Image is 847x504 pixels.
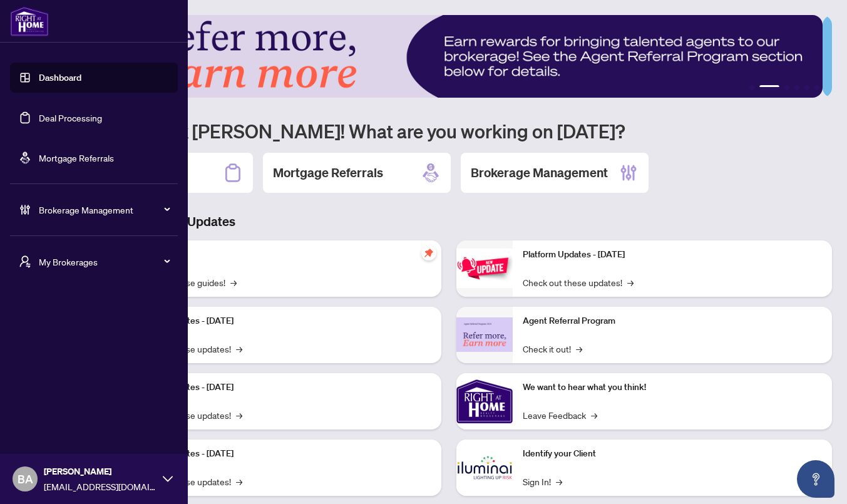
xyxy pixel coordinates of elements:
[18,470,33,488] span: BA
[39,255,169,269] span: My Brokerages
[523,275,634,289] a: Check out these updates!→
[523,475,562,488] a: Sign In!→
[794,85,799,90] button: 4
[39,203,169,217] span: Brokerage Management
[814,85,819,90] button: 6
[236,475,242,488] span: →
[236,342,242,356] span: →
[131,447,431,461] p: Platform Updates - [DATE]
[456,317,513,352] img: Agent Referral Program
[421,245,436,260] span: pushpin
[471,164,608,182] h2: Brokerage Management
[523,248,823,262] p: Platform Updates - [DATE]
[591,408,597,422] span: →
[523,314,823,328] p: Agent Referral Program
[523,447,823,461] p: Identify your Client
[749,85,754,90] button: 1
[556,475,562,488] span: →
[39,72,81,83] a: Dashboard
[797,460,834,498] button: Open asap
[39,152,114,163] a: Mortgage Referrals
[65,119,832,143] h1: Welcome back [PERSON_NAME]! What are you working on [DATE]?
[65,213,832,230] h3: Brokerage & Industry Updates
[523,342,582,356] a: Check it out!→
[456,249,513,288] img: Platform Updates - June 23, 2025
[39,112,102,123] a: Deal Processing
[230,275,237,289] span: →
[804,85,809,90] button: 5
[131,248,431,262] p: Self-Help
[627,275,634,289] span: →
[44,465,157,478] span: [PERSON_NAME]
[456,440,513,496] img: Identify your Client
[523,381,823,394] p: We want to hear what you think!
[759,85,779,90] button: 2
[19,255,31,268] span: user-switch
[236,408,242,422] span: →
[44,480,157,493] span: [EMAIL_ADDRESS][DOMAIN_NAME]
[784,85,789,90] button: 3
[10,6,49,36] img: logo
[131,314,431,328] p: Platform Updates - [DATE]
[576,342,582,356] span: →
[273,164,383,182] h2: Mortgage Referrals
[65,15,823,98] img: Slide 1
[131,381,431,394] p: Platform Updates - [DATE]
[523,408,597,422] a: Leave Feedback→
[456,373,513,429] img: We want to hear what you think!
